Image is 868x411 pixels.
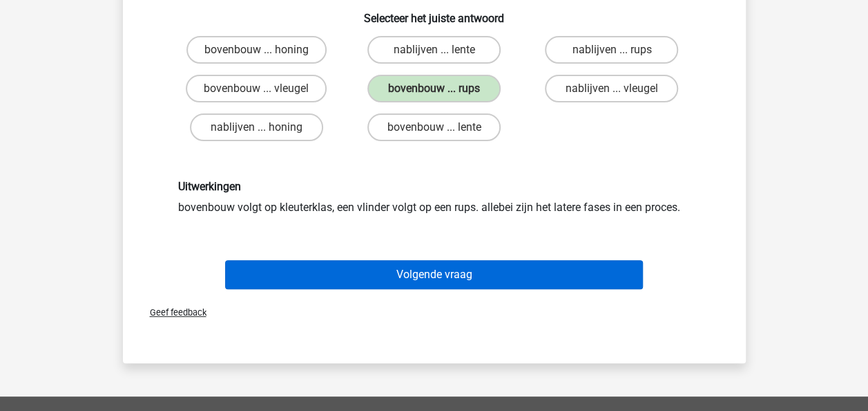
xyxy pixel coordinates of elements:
label: nablijven ... rups [545,36,678,64]
label: nablijven ... lente [367,36,501,64]
label: nablijven ... honing [190,113,323,141]
h6: Selecteer het juiste antwoord [145,1,724,25]
label: bovenbouw ... rups [367,75,501,102]
div: bovenbouw volgt op kleuterklas, een vlinder volgt op een rups. allebei zijn het latere fases in e... [168,180,701,215]
button: Volgende vraag [225,260,643,289]
label: bovenbouw ... vleugel [186,75,327,102]
label: bovenbouw ... lente [367,113,501,141]
span: Geef feedback [139,307,206,318]
h6: Uitwerkingen [178,180,691,193]
label: bovenbouw ... honing [186,36,327,64]
label: nablijven ... vleugel [545,75,678,102]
